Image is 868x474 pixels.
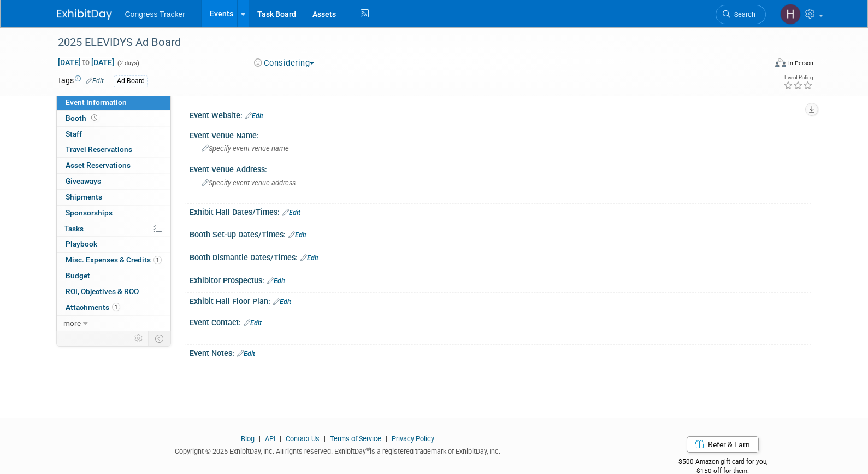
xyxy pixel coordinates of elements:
div: 2025 ELEVIDYS Ad Board [54,33,749,52]
img: Heather Jones [780,4,801,25]
div: Booth Dismantle Dates/Times: [190,249,811,264]
a: Edit [300,254,318,262]
div: Exhibit Hall Dates/Times: [190,204,811,218]
span: Asset Reservations [66,161,131,169]
span: 1 [112,303,120,311]
span: Shipments [66,192,102,201]
a: Shipments [57,190,170,205]
span: [DATE] [DATE] [57,57,115,67]
span: Playbook [66,239,97,248]
span: Staff [66,130,82,138]
a: Search [716,5,766,24]
div: Event Venue Name: [190,127,811,141]
a: Edit [273,298,291,306]
a: Playbook [57,237,170,252]
td: Toggle Event Tabs [148,331,170,346]
span: | [321,435,328,443]
a: Edit [288,231,306,239]
a: Tasks [57,221,170,237]
a: Budget [57,268,170,284]
a: Blog [241,435,255,443]
img: ExhibitDay [57,9,112,20]
span: Tasks [64,224,84,233]
span: | [277,435,284,443]
a: Privacy Policy [392,435,434,443]
span: Event Information [66,98,127,107]
a: Travel Reservations [57,142,170,157]
div: Exhibit Hall Floor Plan: [190,293,811,307]
span: 1 [153,256,162,264]
a: Edit [282,209,300,216]
a: Sponsorships [57,206,170,221]
a: more [57,316,170,331]
a: Contact Us [286,435,320,443]
span: to [81,58,91,67]
span: (2 days) [116,60,139,67]
a: Staff [57,127,170,142]
span: Booth not reserved yet [89,114,99,122]
span: Attachments [66,303,120,312]
div: Event Format [701,57,814,73]
a: Edit [86,77,104,85]
div: In-Person [788,59,813,67]
div: Event Website: [190,107,811,121]
td: Personalize Event Tab Strip [129,331,149,346]
td: Tags [57,75,104,87]
a: ROI, Objectives & ROO [57,284,170,300]
span: | [383,435,390,443]
div: Event Notes: [190,345,811,359]
div: Booth Set-up Dates/Times: [190,226,811,241]
span: more [63,319,81,327]
a: Event Information [57,95,170,110]
span: Travel Reservations [66,145,132,154]
span: | [256,435,263,443]
div: Ad Board [114,75,148,87]
a: Refer & Earn [687,436,759,453]
div: Event Contact: [190,314,811,329]
a: Misc. Expenses & Credits1 [57,253,170,268]
div: Event Venue Address: [190,161,811,175]
span: Sponsorships [66,208,113,217]
span: Misc. Expenses & Credits [66,255,162,264]
a: Edit [267,277,285,285]
sup: ® [366,446,370,452]
img: Format-Inperson.png [775,58,786,67]
a: Attachments1 [57,300,170,315]
span: Congress Tracker [125,10,185,19]
a: Terms of Service [330,435,381,443]
a: API [265,435,275,443]
a: Booth [57,111,170,126]
a: Asset Reservations [57,158,170,173]
div: Exhibitor Prospectus: [190,272,811,286]
span: Booth [66,114,99,122]
span: Giveaways [66,177,101,185]
span: Specify event venue name [202,144,289,153]
a: Edit [244,319,262,327]
a: Giveaways [57,174,170,189]
a: Edit [237,350,255,358]
span: Specify event venue address [202,179,296,187]
a: Edit [245,112,263,120]
span: Search [730,10,755,19]
div: Copyright © 2025 ExhibitDay, Inc. All rights reserved. ExhibitDay is a registered trademark of Ex... [57,444,619,457]
span: ROI, Objectives & ROO [66,287,139,296]
button: Considering [250,57,318,69]
span: Budget [66,271,90,280]
div: Event Rating [783,75,813,80]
